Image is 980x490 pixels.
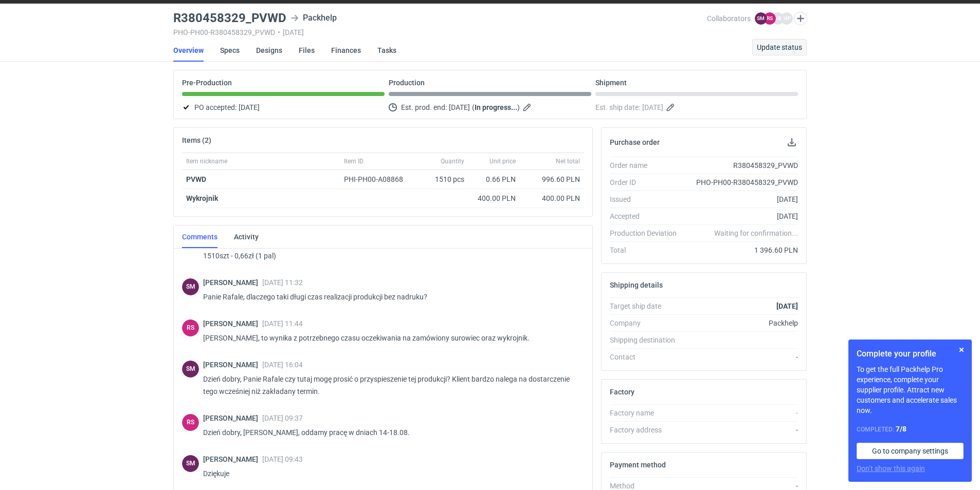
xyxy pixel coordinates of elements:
div: Rafał Stani [182,414,199,431]
button: Edit estimated shipping date [665,101,678,114]
div: Packhelp [685,318,798,328]
figcaption: MP [781,12,793,25]
em: ( [472,103,475,111]
figcaption: RS [182,414,199,431]
span: [PERSON_NAME] [203,319,262,328]
div: Sebastian Markut [182,361,199,378]
span: Unit price [489,157,516,165]
span: [DATE] 09:37 [262,414,303,422]
div: - [685,408,798,418]
button: Edit collaborators [794,12,807,25]
figcaption: SM [755,12,767,25]
p: To get the full Packhelp Pro experience, complete your supplier profile. Attract new customers an... [857,364,964,416]
p: Production [389,79,425,87]
a: Specs [220,39,240,62]
figcaption: RS [182,319,199,336]
div: Est. ship date: [595,101,798,114]
span: Update status [757,44,802,51]
span: [DATE] 11:44 [262,319,303,328]
div: 0.66 PLN [473,174,516,184]
div: Order ID [610,177,685,187]
a: Activity [234,225,259,248]
figcaption: SM [182,278,199,295]
p: Dzień dobry, Panie Rafale czy tutaj mogę prosić o przyspieszenie tej produkcji? Klient bardzo nal... [203,373,576,398]
a: Designs [256,39,282,62]
div: Factory address [610,425,685,435]
div: Accepted [610,211,685,221]
div: Order name [610,160,685,171]
a: Overview [173,39,204,62]
figcaption: RS [764,12,776,25]
h1: Complete your profile [857,348,964,360]
button: Download PO [786,136,798,148]
span: [PERSON_NAME] [203,414,262,422]
span: [DATE] [239,101,260,114]
h2: Shipping details [610,281,663,289]
h2: Items (2) [182,136,211,144]
span: Quantity [441,157,464,165]
em: Waiting for confirmation... [714,228,798,238]
div: PHI-PH00-A08868 [344,174,413,184]
span: [PERSON_NAME] [203,361,262,369]
button: Don’t show this again [857,463,925,474]
p: Shipment [595,79,627,87]
div: - [685,425,798,435]
figcaption: SM [182,361,199,378]
div: Production Deviation [610,228,685,238]
p: Dziękuje [203,467,576,480]
div: 400.00 PLN [473,193,516,203]
div: Completed: [857,424,964,435]
span: Item nickname [186,157,227,165]
div: 996.60 PLN [524,174,580,184]
span: • [278,28,280,36]
strong: [DATE] [776,302,798,310]
span: Net total [556,157,580,165]
span: [DATE] 09:43 [262,455,303,463]
span: Collaborators [707,14,751,23]
div: Rafał Stani [182,319,199,336]
div: R380458329_PVWD [685,160,798,171]
a: PVWD [186,175,206,183]
p: Pre-Production [182,79,232,87]
div: - [685,352,798,362]
div: Target ship date [610,301,685,311]
a: Tasks [377,39,396,62]
span: [DATE] 11:32 [262,278,303,287]
h2: Purchase order [610,138,660,146]
div: Shipping destination [610,335,685,345]
span: [DATE] [449,101,470,114]
div: Contact [610,352,685,362]
a: Comments [182,225,217,248]
a: Finances [331,39,361,62]
div: 1 396.60 PLN [685,245,798,255]
div: Sebastian Markut [182,278,199,295]
p: Dzień dobry, [PERSON_NAME], oddamy pracę w dniach 14-18.08. [203,426,576,439]
figcaption: JB [772,12,784,25]
div: Factory name [610,408,685,418]
div: Sebastian Markut [182,455,199,472]
div: Est. prod. end: [389,101,591,114]
strong: Wykrojnik [186,194,218,202]
h2: Factory [610,388,634,396]
div: Packhelp [291,12,337,24]
span: [PERSON_NAME] [203,278,262,287]
button: Update status [752,39,807,55]
div: 400.00 PLN [524,193,580,203]
span: [PERSON_NAME] [203,455,262,463]
div: [DATE] [685,211,798,221]
a: Go to company settings [857,443,964,459]
h2: Payment method [610,461,666,469]
div: [DATE] [685,194,798,204]
span: Item ID [344,157,364,165]
strong: 7 / 8 [896,425,906,433]
button: Skip for now [955,344,968,356]
div: PO accepted: [182,101,385,114]
h3: R380458329_PVWD [173,12,286,24]
div: PHO-PH00-R380458329_PVWD [DATE] [173,28,707,36]
figcaption: SM [182,455,199,472]
div: Issued [610,194,685,204]
button: Edit estimated production end date [522,101,534,114]
p: Panie Rafale, dlaczego taki długi czas realizacji produkcji bez nadruku? [203,291,576,303]
div: Total [610,245,685,255]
